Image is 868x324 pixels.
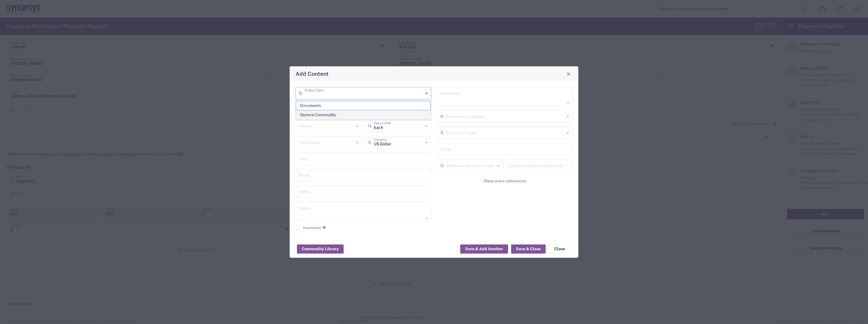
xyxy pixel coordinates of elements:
button: Close [565,70,572,78]
span: Documents [296,101,431,110]
h4: Add Content [296,70,329,78]
button: Close [548,244,571,253]
span: General Commodity [296,111,431,119]
button: Commodity Library [297,244,344,253]
label: Insurance [296,225,321,230]
button: Save & Close [511,244,546,253]
button: Save & Add Another [460,244,508,253]
span: Show more references [483,178,526,184]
